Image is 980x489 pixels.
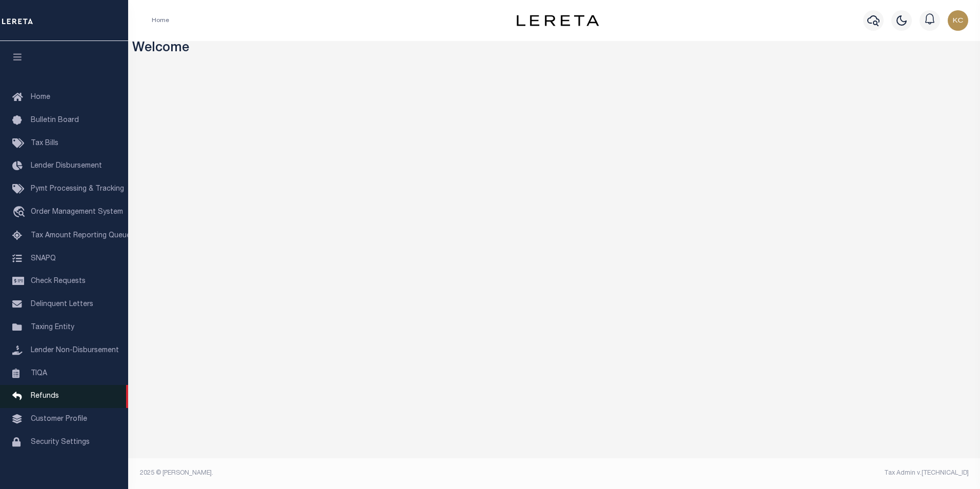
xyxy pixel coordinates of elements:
span: Customer Profile [31,416,87,423]
span: Refunds [31,393,59,400]
h3: Welcome [132,41,976,57]
span: Pymt Processing & Tracking [31,186,124,193]
span: Check Requests [31,278,86,285]
span: Lender Disbursement [31,162,102,170]
div: 2025 © [PERSON_NAME]. [132,468,555,478]
span: Taxing Entity [31,324,74,331]
li: Home [152,16,169,25]
span: Order Management System [31,209,123,216]
img: svg+xml;base64,PHN2ZyB4bWxucz0iaHR0cDovL3d3dy53My5vcmcvMjAwMC9zdmciIHBvaW50ZXItZXZlbnRzPSJub25lIi... [948,10,968,31]
span: Tax Bills [31,140,58,147]
span: Delinquent Letters [31,301,93,308]
span: Lender Non-Disbursement [31,347,119,354]
i: travel_explore [12,206,29,219]
span: Bulletin Board [31,117,79,124]
span: Home [31,94,50,101]
img: logo-dark.svg [517,15,599,26]
span: Tax Amount Reporting Queue [31,232,131,239]
div: Tax Admin v.[TECHNICAL_ID] [562,468,969,478]
span: Security Settings [31,439,90,446]
span: TIQA [31,370,47,377]
span: SNAPQ [31,255,56,262]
